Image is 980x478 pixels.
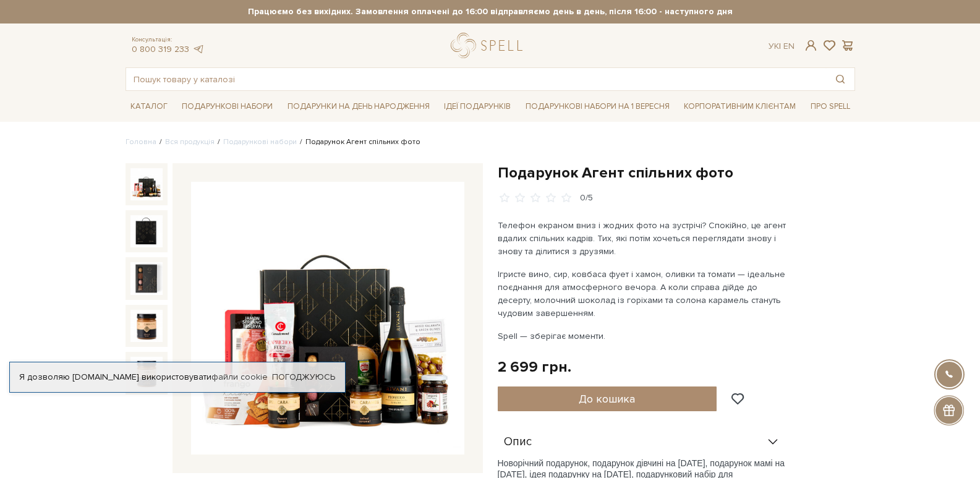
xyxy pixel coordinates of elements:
[130,215,163,247] img: Подарунок Агент спільних фото
[297,137,420,148] li: Подарунок Агент спільних фото
[130,357,163,389] img: Подарунок Агент спільних фото
[192,44,205,54] a: telegram
[521,96,675,117] a: Подарункові набори на 1 Вересня
[130,262,163,294] img: Подарунок Агент спільних фото
[439,97,516,116] a: Ідеї подарунків
[580,192,593,204] div: 0/5
[579,392,635,406] span: До кошика
[126,137,156,147] a: Головна
[132,44,189,54] a: 0 800 319 233
[191,182,464,455] img: Подарунок Агент спільних фото
[679,96,801,117] a: Корпоративним клієнтам
[223,137,297,147] a: Подарункові набори
[498,330,788,343] p: Spell — зберігає моменти.
[272,372,335,383] a: Погоджуюсь
[177,97,278,116] a: Подарункові набори
[769,41,795,52] div: Ук
[498,163,855,182] h1: Подарунок Агент спільних фото
[498,219,788,258] p: Телефон екраном вниз і жодних фото на зустрічі? Спокійно, це агент вдалих спільних кадрів. Тих, я...
[10,372,345,383] div: Я дозволяю [DOMAIN_NAME] використовувати
[498,386,717,411] button: До кошика
[779,41,781,51] span: |
[132,36,205,44] span: Консультація:
[211,372,268,382] a: файли cookie
[498,357,571,377] div: 2 699 грн.
[504,437,532,448] span: Опис
[283,97,435,116] a: Подарунки на День народження
[806,97,855,116] a: Про Spell
[130,168,163,200] img: Подарунок Агент спільних фото
[783,41,795,51] a: En
[498,268,788,320] p: Ігристе вино, сир, ковбаса фует і хамон, оливки та томати — ідеальне поєднання для атмосферного в...
[165,137,215,147] a: Вся продукція
[126,68,826,90] input: Пошук товару у каталозі
[826,68,854,90] button: Пошук товару у каталозі
[451,33,528,58] a: logo
[130,310,163,342] img: Подарунок Агент спільних фото
[126,6,855,17] strong: Працюємо без вихідних. Замовлення оплачені до 16:00 відправляємо день в день, після 16:00 - насту...
[126,97,173,116] a: Каталог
